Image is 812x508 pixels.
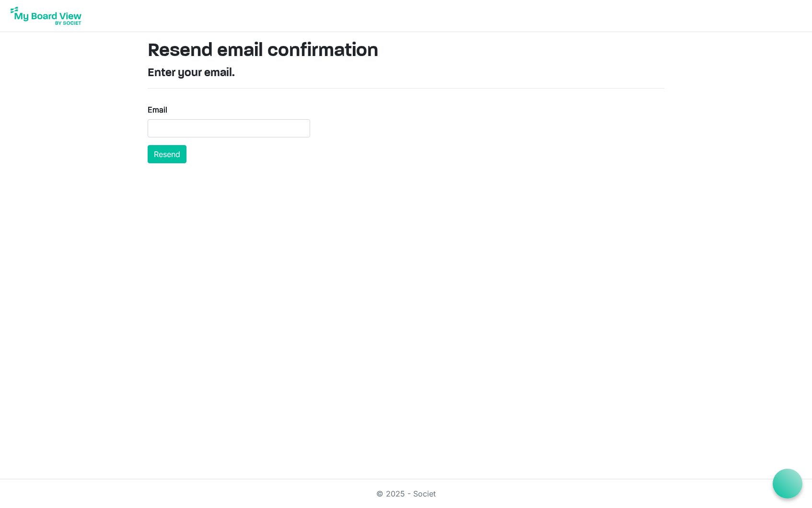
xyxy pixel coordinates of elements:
[148,40,664,63] h1: Resend email confirmation
[8,4,84,28] img: My Board View Logo
[148,104,167,115] label: Email
[148,67,664,80] h4: Enter your email.
[148,145,186,163] button: Resend
[376,489,436,498] a: © 2025 - Societ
